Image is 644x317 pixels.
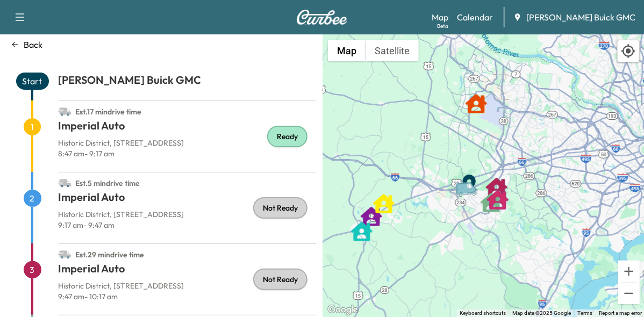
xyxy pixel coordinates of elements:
[512,310,571,316] span: Map data ©2025 Google
[58,209,316,220] p: Historic District, [STREET_ADDRESS]
[24,118,41,135] span: 1
[373,188,395,209] gmp-advanced-marker: Great Deal Cars Dealership
[432,11,448,24] a: MapBeta
[437,22,448,30] div: Beta
[325,303,361,317] a: Open this area in Google Maps (opens a new window)
[481,186,502,208] gmp-advanced-marker: Insiders Auto Dealership
[618,283,640,304] button: Zoom out
[457,11,493,24] a: Calendar
[58,261,316,280] h1: Imperial Auto
[599,310,642,316] a: Report a map error
[253,197,307,219] div: Not Ready
[24,261,41,278] span: 3
[75,250,144,260] span: Est. 29 min drive time
[58,148,316,159] p: 8:47 am - 9:17 am
[361,200,382,222] gmp-advanced-marker: Sheehy Ford of Warrenton Dealership
[58,220,316,230] p: 9:17 am - 9:47 am
[253,269,307,290] div: Not Ready
[328,40,366,61] button: Show street map
[526,11,635,24] span: [PERSON_NAME] Buick GMC
[617,40,640,62] div: Recenter map
[58,118,316,138] h1: Imperial Auto
[487,184,509,205] gmp-advanced-marker: Maximum Auto Outlet Dealership
[75,107,141,117] span: Est. 17 min drive time
[58,280,316,291] p: Historic District, [STREET_ADDRESS]
[24,38,42,51] p: Back
[577,310,592,316] a: Terms (opens in new tab)
[16,73,49,90] span: Start
[618,261,640,282] button: Zoom in
[450,170,488,189] gmp-advanced-marker: Van
[325,303,361,317] img: Google
[24,190,41,207] span: 2
[460,309,506,317] button: Keyboard shortcuts
[351,215,373,237] gmp-advanced-marker: JNM Auto Group Dealership
[486,171,507,193] gmp-advanced-marker: Imperial Auto
[459,168,480,189] gmp-advanced-marker: End Point
[366,40,419,61] button: Show satellite imagery
[58,73,316,92] h1: [PERSON_NAME] Buick GMC
[466,88,487,109] gmp-advanced-marker: Champs Auto Dealership
[296,10,348,25] img: Curbee Logo
[75,178,140,188] span: Est. 5 min drive time
[267,126,307,147] div: Ready
[58,291,316,302] p: 9:47 am - 10:17 am
[58,138,316,148] p: Historic District, [STREET_ADDRESS]
[58,190,316,209] h1: Imperial Auto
